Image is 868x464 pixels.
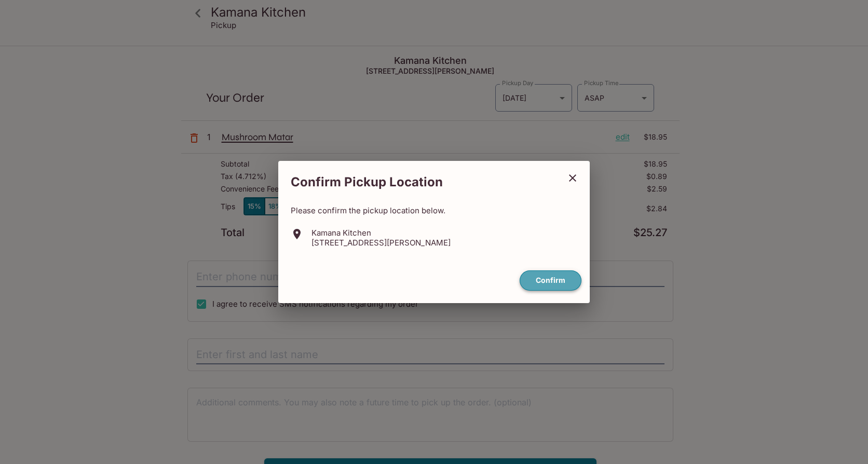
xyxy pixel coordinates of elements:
p: Please confirm the pickup location below. [291,206,577,215]
h2: Confirm Pickup Location [278,169,560,195]
button: confirm [520,270,581,291]
button: close [560,165,586,191]
p: [STREET_ADDRESS][PERSON_NAME] [311,238,451,248]
p: Kamana Kitchen [311,228,451,238]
